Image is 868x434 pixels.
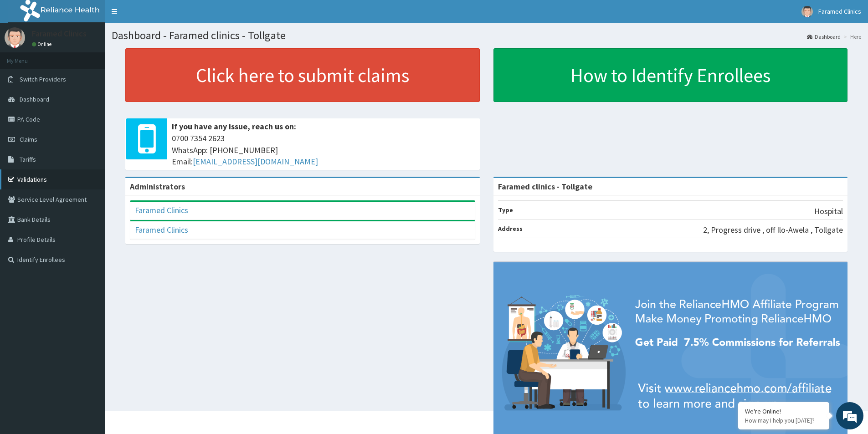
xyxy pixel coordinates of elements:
h1: Dashboard - Faramed clinics - Tollgate [112,30,861,41]
span: Dashboard [20,95,49,103]
li: Here [842,33,861,41]
a: [EMAIL_ADDRESS][DOMAIN_NAME] [193,156,318,167]
a: Click here to submit claims [125,48,480,102]
span: Faramed Clinics [818,7,861,15]
p: 2, Progress drive , off Ilo-Awela , Tollgate [703,224,843,236]
a: How to Identify Enrollees [493,48,848,102]
span: Claims [20,135,37,143]
img: User Image [801,6,813,17]
b: If you have any issue, reach us on: [172,121,296,132]
span: 0700 7354 2623 WhatsApp: [PHONE_NUMBER] Email: [172,133,475,168]
b: Address [498,225,523,233]
a: Online [32,41,54,47]
a: Faramed Clinics [135,225,188,235]
strong: Faramed clinics - Tollgate [498,181,592,192]
a: Dashboard [807,33,841,41]
b: Type [498,206,513,214]
span: Switch Providers [20,75,66,83]
img: User Image [5,27,25,48]
p: How may I help you today? [745,417,822,424]
p: Hospital [814,205,843,217]
div: We're Online! [745,407,822,415]
p: Faramed Clinics [32,30,87,38]
span: Tariffs [20,155,36,163]
b: Administrators [130,181,185,192]
a: Faramed Clinics [135,205,188,215]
